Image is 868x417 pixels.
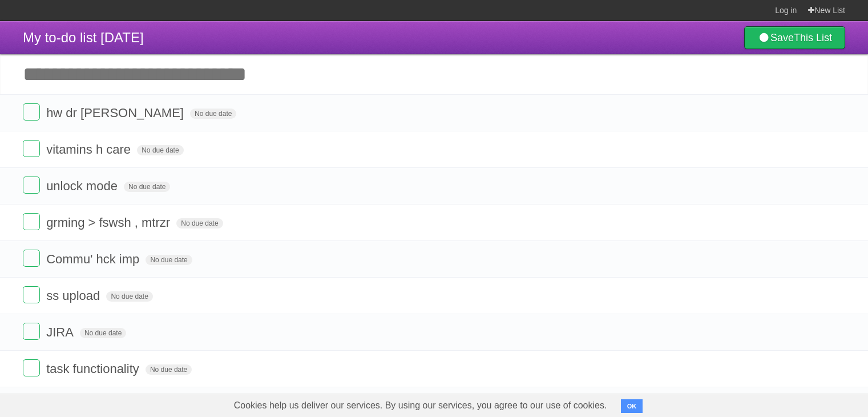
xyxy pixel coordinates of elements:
span: No due date [137,145,183,155]
span: No due date [124,182,170,192]
span: No due date [190,109,236,119]
span: No due date [106,291,152,302]
span: task functionality [46,362,142,376]
span: unlock mode [46,179,120,193]
label: Done [23,140,40,157]
span: Commu' hck imp [46,252,142,266]
span: No due date [176,218,223,228]
span: JIRA [46,325,76,339]
span: vitamins h care [46,142,134,157]
span: hw dr [PERSON_NAME] [46,106,187,120]
label: Done [23,323,40,340]
label: Done [23,359,40,376]
b: This List [794,32,832,43]
label: Done [23,177,40,194]
label: Done [23,286,40,303]
label: Done [23,213,40,230]
span: Cookies help us deliver our services. By using our services, you agree to our use of cookies. [223,394,619,417]
label: Done [23,103,40,121]
span: No due date [80,328,126,338]
button: OK [621,399,643,413]
a: SaveThis List [744,26,845,49]
span: No due date [146,364,192,375]
span: No due date [146,255,192,265]
label: Done [23,250,40,267]
span: My to-do list [DATE] [23,30,144,45]
span: ss upload [46,288,103,303]
span: grming > fswsh , mtrzr [46,215,173,230]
